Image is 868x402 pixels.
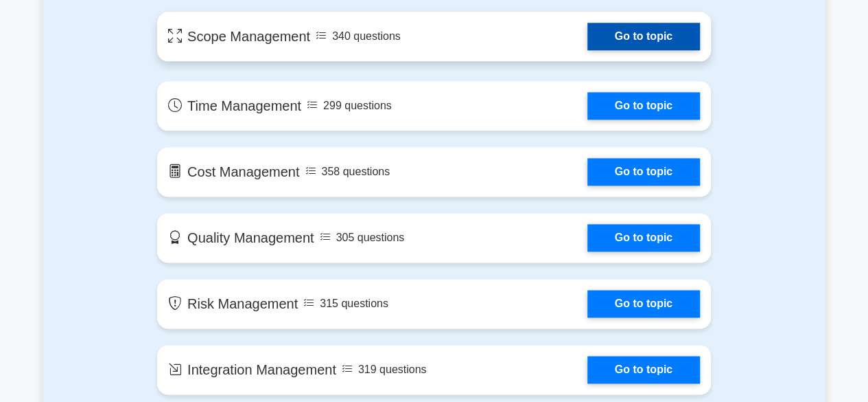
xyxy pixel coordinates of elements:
[587,290,700,317] a: Go to topic
[587,158,700,186] a: Go to topic
[587,23,700,50] a: Go to topic
[587,356,700,383] a: Go to topic
[587,224,700,252] a: Go to topic
[587,92,700,120] a: Go to topic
